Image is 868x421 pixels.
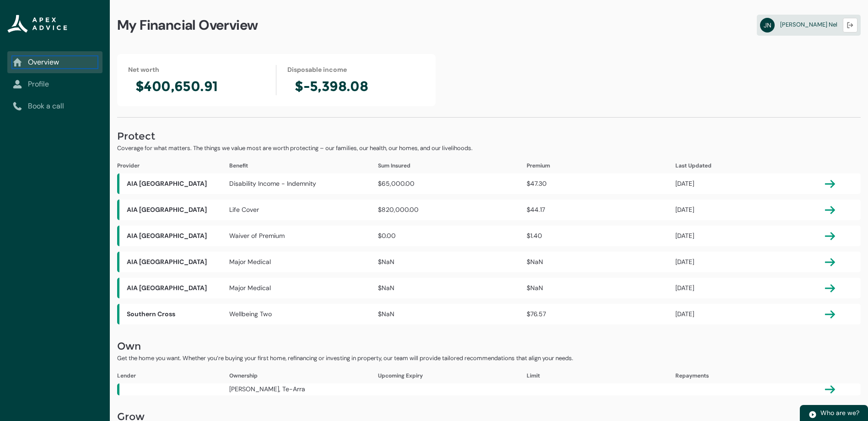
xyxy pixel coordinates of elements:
h2: Own [117,339,861,354]
div: Premium [527,162,675,170]
div: $NaN [378,283,527,293]
div: [PERSON_NAME], Te-Arra [229,384,378,394]
div: Net worth [128,65,265,74]
span: Who are we? [820,409,859,417]
div: [DATE] [675,257,824,267]
nav: Sub page [7,51,102,117]
span: My Financial Overview [117,16,258,34]
p: Coverage for what matters. The things we value most are worth protecting – our families, our heal... [117,144,861,153]
div: Disposable income [287,65,425,74]
span: AIA [GEOGRAPHIC_DATA] [119,200,229,220]
div: Life Cover [229,205,378,215]
div: $820,000.00 [378,205,527,215]
span: AIA [GEOGRAPHIC_DATA] [119,173,229,194]
div: Sum Insured [378,162,527,170]
div: [DATE] [675,231,824,241]
div: Disability Income - Indemnity [229,179,378,189]
button: Logout [843,18,857,32]
div: $44.17 [527,205,675,215]
div: [DATE] [675,283,824,293]
div: Ownership [229,372,378,380]
div: Limit [527,372,675,380]
div: $65,000.00 [378,179,527,189]
span: AIA [GEOGRAPHIC_DATA] [119,278,229,298]
h2: $-5,398.08 [287,78,425,95]
span: AIA [GEOGRAPHIC_DATA] [119,226,229,246]
div: Repayments [675,372,824,380]
h2: $400,650.91 [128,78,265,95]
abbr: JN [760,18,775,32]
h2: Protect [117,129,861,144]
a: Profile [13,79,97,90]
div: Lender [117,372,227,380]
div: $NaN [527,257,675,267]
a: JN[PERSON_NAME] Nel [757,15,861,36]
div: $0.00 [378,231,527,241]
div: $NaN [378,257,527,267]
div: Major Medical [229,257,378,267]
span: Southern Cross [119,304,229,324]
img: play.svg [809,410,817,419]
a: Book a call [13,101,97,112]
div: [DATE] [675,205,824,215]
div: Benefit [229,162,378,170]
div: $76.57 [527,309,675,319]
div: $NaN [527,283,675,293]
div: Upcoming Expiry [378,372,527,380]
div: $NaN [378,309,527,319]
div: $47.30 [527,179,675,189]
div: $1.40 [527,231,675,241]
p: Get the home you want. Whether you’re buying your first home, refinancing or investing in propert... [117,354,861,363]
span: AIA [GEOGRAPHIC_DATA] [119,252,229,272]
div: [DATE] [675,179,824,189]
div: Waiver of Premium [229,231,378,241]
a: Overview [13,57,97,68]
div: Major Medical [229,283,378,293]
span: [PERSON_NAME] Nel [780,21,837,28]
img: Apex Advice Group [7,15,67,33]
div: Wellbeing Two [229,309,378,319]
div: [DATE] [675,309,824,319]
div: Provider [117,162,227,170]
div: Last Updated [675,162,824,170]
